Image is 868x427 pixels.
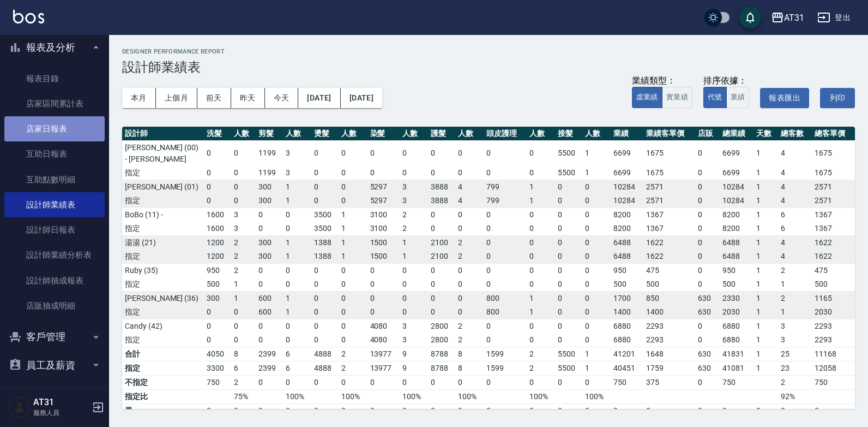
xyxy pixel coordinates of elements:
[582,207,611,222] td: 0
[812,180,855,194] td: 2571
[555,263,582,277] td: 0
[527,222,555,236] td: 0
[754,277,778,292] td: 1
[555,140,582,166] td: 5500
[695,250,720,264] td: 0
[555,235,582,250] td: 0
[122,263,204,277] td: Ruby (35)
[611,263,643,277] td: 950
[643,222,695,236] td: 1367
[484,180,527,194] td: 799
[204,166,231,180] td: 0
[122,48,855,55] h2: Designer Performance Report
[611,127,643,141] th: 業績
[298,88,340,108] button: [DATE]
[400,263,428,277] td: 0
[720,222,754,236] td: 8200
[204,277,231,292] td: 500
[4,33,105,62] button: 報表及分析
[720,140,754,166] td: 6699
[484,277,527,292] td: 0
[283,222,311,236] td: 0
[455,222,484,236] td: 0
[283,166,311,180] td: 3
[812,194,855,208] td: 2571
[582,194,611,208] td: 0
[339,291,367,305] td: 0
[311,194,339,208] td: 0
[311,166,339,180] td: 0
[428,263,455,277] td: 0
[484,166,527,180] td: 0
[555,127,582,141] th: 接髮
[754,140,778,166] td: 1
[311,207,339,222] td: 3500
[400,277,428,292] td: 0
[400,140,428,166] td: 0
[122,291,204,305] td: [PERSON_NAME] (36)
[812,140,855,166] td: 1675
[455,250,484,264] td: 2
[367,140,400,166] td: 0
[400,291,428,305] td: 0
[555,166,582,180] td: 5500
[33,397,89,408] h5: AT31
[339,127,367,141] th: 人數
[231,291,256,305] td: 1
[611,166,643,180] td: 6699
[778,263,812,277] td: 2
[122,180,204,194] td: [PERSON_NAME] (01)
[231,127,256,141] th: 人數
[122,277,204,292] td: 指定
[231,250,256,264] td: 2
[283,277,311,292] td: 0
[400,207,428,222] td: 2
[122,88,156,108] button: 本月
[582,277,611,292] td: 0
[4,351,105,379] button: 員工及薪資
[778,277,812,292] td: 1
[367,235,400,250] td: 1500
[400,194,428,208] td: 3
[339,222,367,236] td: 1
[778,222,812,236] td: 6
[204,140,231,166] td: 0
[643,140,695,166] td: 1675
[400,222,428,236] td: 2
[122,60,855,75] h3: 設計師業績表
[778,127,812,141] th: 總客數
[204,127,231,141] th: 洗髮
[428,140,455,166] td: 0
[400,127,428,141] th: 人數
[311,222,339,236] td: 3500
[311,277,339,292] td: 0
[720,277,754,292] td: 500
[33,408,89,418] p: 服務人員
[455,235,484,250] td: 2
[231,194,256,208] td: 0
[555,180,582,194] td: 0
[643,207,695,222] td: 1367
[813,8,855,28] button: 登出
[484,207,527,222] td: 0
[582,180,611,194] td: 0
[231,207,256,222] td: 3
[527,235,555,250] td: 0
[122,194,204,208] td: 指定
[204,263,231,277] td: 950
[695,194,720,208] td: 0
[122,250,204,264] td: 指定
[231,222,256,236] td: 3
[4,141,105,167] a: 互助日報表
[484,140,527,166] td: 0
[695,140,720,166] td: 0
[256,180,283,194] td: 300
[4,66,105,91] a: 報表目錄
[256,127,283,141] th: 剪髮
[400,235,428,250] td: 1
[778,235,812,250] td: 4
[695,235,720,250] td: 0
[582,222,611,236] td: 0
[339,180,367,194] td: 0
[4,217,105,242] a: 設計師日報表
